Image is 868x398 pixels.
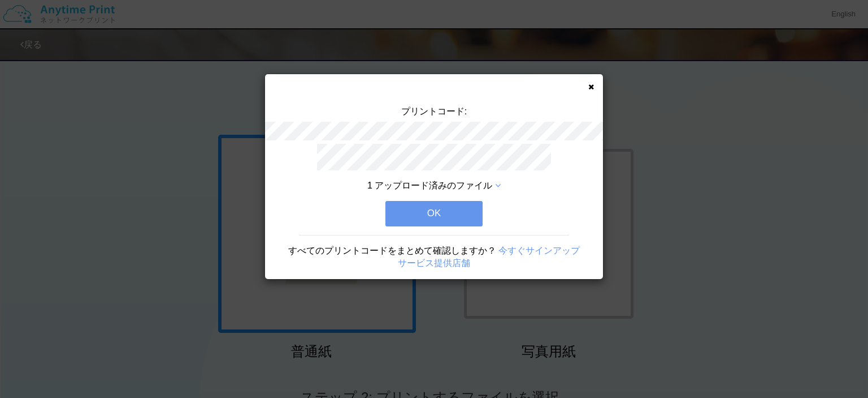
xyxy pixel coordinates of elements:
[498,246,580,255] a: 今すぐサインアップ
[398,258,470,268] a: サービス提供店舗
[288,246,496,255] span: すべてのプリントコードをまとめて確認しますか？
[367,181,492,190] span: 1 アップロード済みのファイル
[385,201,483,226] button: OK
[401,106,467,116] span: プリントコード:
